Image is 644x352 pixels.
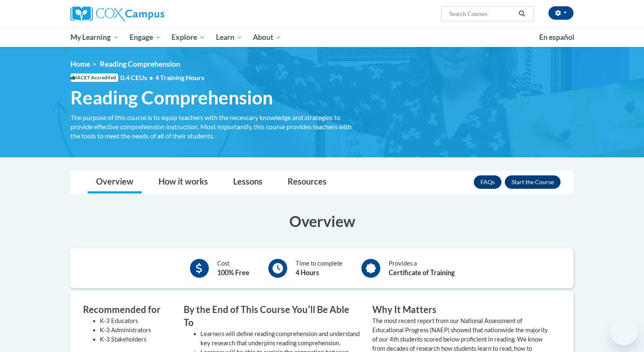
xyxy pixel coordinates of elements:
[120,73,204,82] span: 0.4 CEUs
[248,28,287,47] a: About
[130,32,161,42] span: Engage
[253,32,281,42] span: About
[389,269,454,276] b: Certificate of Training
[83,303,171,316] h3: Recommended for
[70,211,574,232] h3: Overview
[149,73,153,81] span: •
[100,60,180,68] span: Reading Comprehension
[70,60,90,68] a: Home
[124,28,166,47] a: Engage
[296,269,319,276] b: 4 Hours
[65,28,124,47] a: My Learning
[100,335,171,344] li: K-3 Stakeholders
[70,32,119,42] span: My Learning
[184,303,360,329] h3: By the End of This Course Youʹll Be Able To
[389,259,454,278] div: Provides a
[217,259,249,278] div: Cost
[210,28,248,47] a: Learn
[100,316,171,326] li: K-3 Educators
[58,28,586,47] div: Main menu
[372,303,548,316] h3: Why It Matters
[516,9,528,19] button: Search
[610,318,637,345] iframe: Button to launch messaging window
[200,329,360,348] li: Learners will define reading comprehension and understand key research that underpins reading com...
[279,171,335,193] a: Resources
[225,171,271,193] a: Lessons
[296,259,343,278] div: Time to complete
[534,29,580,46] a: En español
[216,32,242,42] span: Learn
[166,28,210,47] a: Explore
[70,73,118,82] span: IACET Accredited
[155,73,204,81] span: 4 Training Hours
[100,326,171,335] li: K-3 Administrators
[505,175,561,189] button: Enroll
[70,86,273,109] span: Reading Comprehension
[449,9,516,19] input: Search Courses
[70,6,230,21] a: Cox Campus
[474,175,501,189] a: FAQs
[548,6,574,20] button: Account Settings
[217,269,249,276] b: 100% Free
[539,33,574,42] span: En español
[171,32,205,42] span: Explore
[70,6,164,21] img: Cox Campus
[70,113,360,141] div: The purpose of this course is to equip teachers with the necessary knowledge and strategies to pr...
[88,171,142,193] a: Overview
[150,171,216,193] a: How it works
